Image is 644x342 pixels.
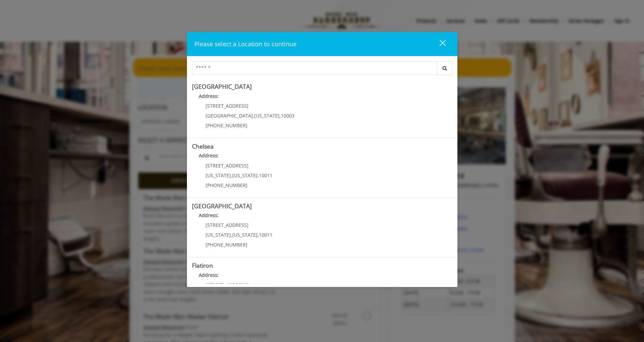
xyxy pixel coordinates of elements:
span: [US_STATE] [206,172,231,179]
i: Search button [441,66,449,71]
span: , [231,232,232,238]
span: [STREET_ADDRESS] [206,222,248,228]
b: [GEOGRAPHIC_DATA] [192,202,252,210]
b: Address: [199,212,219,218]
span: [US_STATE] [232,172,258,179]
span: [PHONE_NUMBER] [206,122,247,129]
span: , [231,172,232,179]
span: [US_STATE] [254,112,280,119]
b: Address: [199,272,219,278]
span: [US_STATE] [232,232,258,238]
span: [US_STATE] [206,232,231,238]
b: Flatiron [192,261,213,269]
input: Search Center [192,61,437,75]
b: Address: [199,93,219,99]
span: , [253,112,254,119]
span: , [258,232,259,238]
b: [GEOGRAPHIC_DATA] [192,82,252,90]
b: Address: [199,152,219,159]
span: [PHONE_NUMBER] [206,182,247,188]
div: close dialog [432,39,445,49]
span: 10011 [259,172,272,179]
span: 10011 [259,232,272,238]
span: , [258,172,259,179]
b: Chelsea [192,142,214,150]
span: [STREET_ADDRESS] [206,162,248,169]
span: 10003 [281,112,294,119]
div: Center Select [192,61,452,78]
span: Please select a Location to continue [194,40,296,48]
button: close dialog [427,37,450,51]
span: [STREET_ADDRESS] [206,103,248,109]
span: , [280,112,281,119]
span: [PHONE_NUMBER] [206,241,247,248]
span: [GEOGRAPHIC_DATA] [206,112,253,119]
